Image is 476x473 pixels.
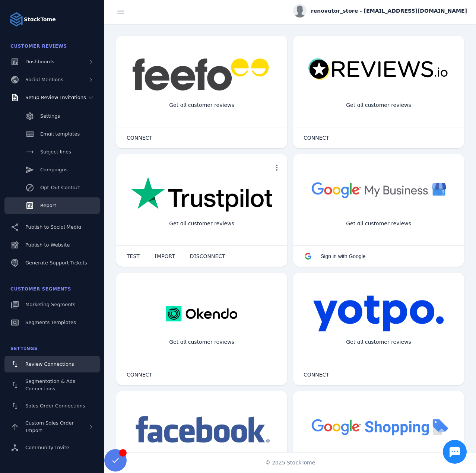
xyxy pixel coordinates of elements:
[308,58,449,81] img: reviewsio.svg
[334,451,422,470] div: Import Products from Google
[131,58,272,91] img: feefo.png
[313,295,444,332] img: yotpo.png
[296,130,337,145] button: CONNECT
[25,361,74,367] span: Review Connections
[25,320,76,325] span: Segments Templates
[4,296,100,313] a: Marketing Segments
[40,149,71,155] span: Subject lines
[4,439,100,456] a: Community Invite
[321,253,366,259] span: Sign in with Google
[147,249,183,264] button: IMPORT
[10,346,38,351] span: Settings
[25,403,85,409] span: Sales Order Connections
[25,378,75,391] span: Segmentation & Ads Connections
[265,459,315,467] span: © 2025 StackTome
[131,413,272,447] img: facebook.png
[127,254,140,259] span: TEST
[25,260,87,266] span: Generate Support Tickets
[340,95,417,115] div: Get all customer reviews
[296,367,337,382] button: CONNECT
[4,219,100,235] a: Publish to Social Media
[127,372,152,377] span: CONNECT
[340,332,417,352] div: Get all customer reviews
[190,254,225,259] span: DISCONNECT
[25,242,70,248] span: Publish to Website
[4,108,100,124] a: Settings
[163,95,240,115] div: Get all customer reviews
[4,126,100,142] a: Email templates
[269,160,284,175] button: more
[40,167,67,172] span: Campaigns
[293,4,307,18] img: profile.jpg
[4,162,100,178] a: Campaigns
[304,372,329,377] span: CONNECT
[163,214,240,234] div: Get all customer reviews
[4,398,100,414] a: Sales Order Connections
[40,203,56,208] span: Report
[4,144,100,160] a: Subject lines
[4,374,100,396] a: Segmentation & Ads Connections
[24,16,56,23] strong: StackTome
[40,131,80,137] span: Email templates
[311,7,467,15] span: renovator_store - [EMAIL_ADDRESS][DOMAIN_NAME]
[4,237,100,253] a: Publish to Website
[9,12,24,27] img: Logo image
[166,295,237,332] img: okendo.webp
[119,130,160,145] button: CONNECT
[293,4,467,18] button: renovator_store - [EMAIL_ADDRESS][DOMAIN_NAME]
[4,356,100,372] a: Review Connections
[25,95,86,100] span: Setup Review Invitations
[183,249,233,264] button: DISCONNECT
[119,249,147,264] button: TEST
[131,177,272,213] img: trustpilot.png
[25,420,74,433] span: Custom Sales Order Import
[308,413,449,440] img: googleshopping.png
[340,214,417,234] div: Get all customer reviews
[40,185,80,190] span: Opt-Out Contact
[25,77,63,82] span: Social Mentions
[304,135,329,140] span: CONNECT
[40,113,60,119] span: Settings
[155,254,175,259] span: IMPORT
[119,367,160,382] button: CONNECT
[10,44,67,49] span: Customer Reviews
[25,302,75,307] span: Marketing Segments
[4,314,100,331] a: Segments Templates
[308,177,449,203] img: googlebusiness.png
[4,255,100,271] a: Generate Support Tickets
[10,286,71,292] span: Customer Segments
[4,180,100,196] a: Opt-Out Contact
[4,197,100,214] a: Report
[25,445,69,450] span: Community Invite
[296,249,373,264] button: Sign in with Google
[25,59,54,64] span: Dashboards
[25,224,81,230] span: Publish to Social Media
[127,135,152,140] span: CONNECT
[163,332,240,352] div: Get all customer reviews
